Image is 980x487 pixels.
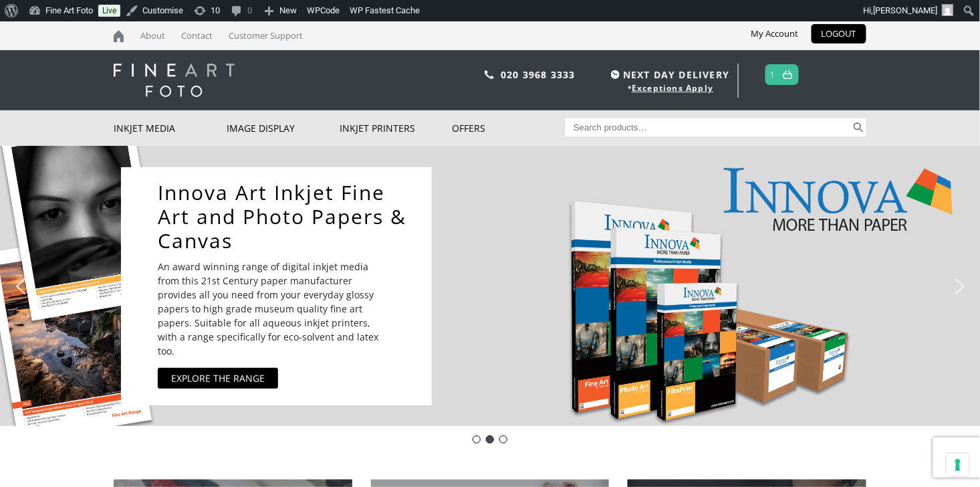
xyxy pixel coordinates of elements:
a: Customer Support [222,21,310,50]
img: basket.svg [783,70,793,79]
img: phone.svg [485,70,494,79]
a: Live [98,5,120,17]
div: pinch book [499,435,507,444]
img: previous arrow [10,276,31,297]
a: LOGOUT [812,24,866,43]
div: EXPLORE THE RANGE [171,371,265,385]
a: EXPLORE THE RANGE [158,368,278,389]
button: Search [851,118,866,136]
img: logo-white.svg [114,64,235,97]
a: Inkjet Media [114,110,227,146]
a: About [134,21,172,50]
div: Choose slide to display. [470,433,510,446]
div: Innova-general [486,435,494,444]
a: Image Display [227,110,340,146]
a: Inkjet Printers [340,110,453,146]
p: An award winning range of digital inkjet media from this 21st Century paper manufacturer provides... [158,260,392,358]
a: 1 [770,65,776,84]
a: 020 3968 3333 [501,68,576,81]
a: Offers [453,110,566,146]
a: My Account [741,24,809,43]
img: time.svg [611,70,620,79]
img: next arrow [949,276,971,297]
a: Innova Art Inkjet Fine Art and Photo Papers & Canvas [158,181,408,253]
a: Exceptions Apply [632,82,713,94]
input: Search products… [566,118,852,136]
div: DOTD - Innova Exhibition Cotton Gloss 335gsm - IFA45 [473,435,481,444]
button: Your consent preferences for tracking technologies [947,454,969,476]
span: NEXT DAY DELIVERY [608,67,729,82]
span: [PERSON_NAME] [874,5,938,15]
div: Innova Art Inkjet Fine Art and Photo Papers & CanvasAn award winning range of digital inkjet medi... [121,167,432,405]
a: Contact [174,21,219,50]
